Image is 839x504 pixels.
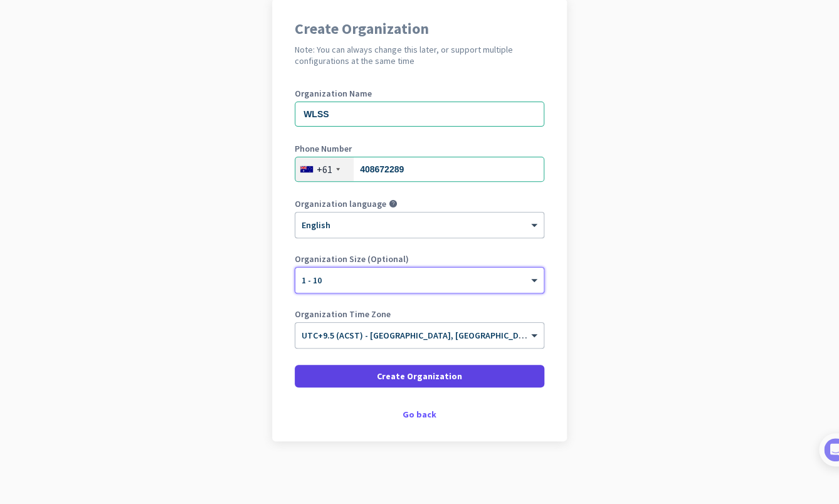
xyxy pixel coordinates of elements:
label: Organization Time Zone [295,310,544,318]
label: Phone Number [295,144,544,153]
i: help [389,199,398,208]
div: +61 [317,163,332,176]
h2: Note: You can always change this later, or support multiple configurations at the same time [295,44,544,66]
input: 2 1234 5678 [295,157,544,182]
h1: Create Organization [295,21,544,36]
div: Go back [295,410,544,419]
label: Organization Name [295,89,544,98]
label: Organization language [295,199,386,208]
button: Create Organization [295,365,544,387]
input: What is the name of your organization? [295,102,544,127]
span: Create Organization [377,370,462,382]
label: Organization Size (Optional) [295,255,544,263]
